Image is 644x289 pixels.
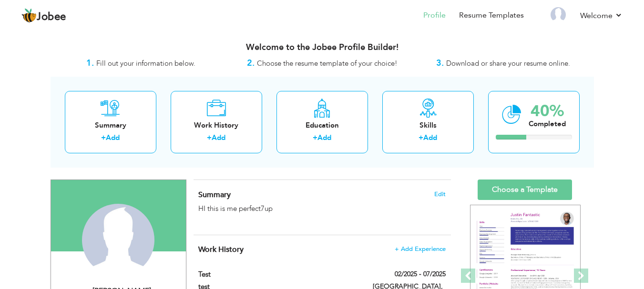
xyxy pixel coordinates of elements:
[82,204,154,276] img: Mansoor Ahmad
[529,103,566,119] div: 40%
[478,179,572,200] a: Choose a Template
[284,120,360,130] div: Education
[212,133,225,142] a: Add
[207,133,212,143] label: +
[101,133,106,143] label: +
[551,7,566,22] img: Profile Img
[21,8,37,23] img: jobee.io
[198,204,445,224] div: HI this is me perfect7up
[419,133,423,143] label: +
[106,133,120,142] a: Add
[51,43,594,52] h3: Welcome to the Jobee Profile Builder!
[459,10,524,21] a: Resume Templates
[72,120,149,130] div: Summary
[86,57,94,69] strong: 1.
[198,269,358,279] label: test
[21,8,66,23] a: Jobee
[247,57,255,69] strong: 2.
[423,10,446,21] a: Profile
[198,245,445,254] h4: This helps to show the companies you have worked for.
[436,57,444,69] strong: 3.
[390,120,466,130] div: Skills
[434,191,446,198] span: Edit
[257,59,398,68] span: Choose the resume template of your choice!
[395,246,446,252] span: + Add Experience
[580,10,623,21] a: Welcome
[178,120,255,130] div: Work History
[198,189,231,200] span: Summary
[446,59,570,68] span: Download or share your resume online.
[96,59,195,68] span: Fill out your information below.
[198,190,445,199] h4: Adding a summary is a quick and easy way to highlight your experience and interests.
[423,133,437,142] a: Add
[313,133,317,143] label: +
[198,244,244,255] span: Work History
[37,12,66,22] span: Jobee
[317,133,331,142] a: Add
[395,269,446,279] label: 02/2025 - 07/2025
[529,119,566,129] div: Completed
